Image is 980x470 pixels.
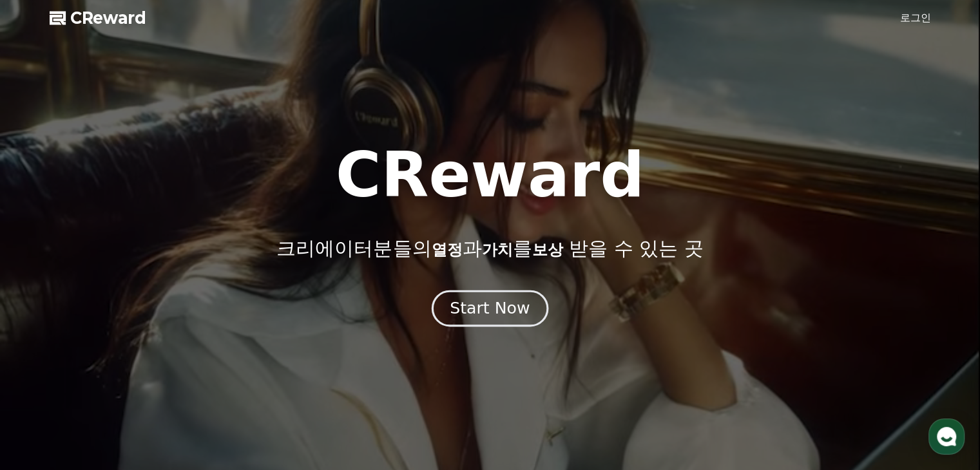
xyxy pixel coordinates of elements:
span: 보상 [532,241,562,259]
p: 크리에이터분들의 과 를 받을 수 있는 곳 [276,237,703,260]
span: 가치 [481,241,512,259]
div: Start Now [450,297,530,319]
span: CReward [70,8,146,28]
span: 열정 [431,241,462,259]
span: 대화 [118,383,133,393]
h1: CReward [336,144,644,206]
span: 홈 [41,382,48,393]
a: Start Now [434,304,546,316]
span: 설정 [199,382,215,393]
a: 로그인 [900,10,931,26]
a: 대화 [85,363,166,395]
a: CReward [50,8,146,28]
a: 설정 [166,363,247,395]
button: Start Now [432,290,548,327]
a: 홈 [4,363,85,395]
